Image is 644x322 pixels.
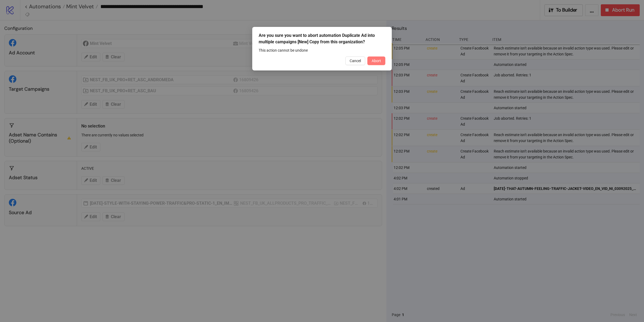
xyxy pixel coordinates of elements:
button: Cancel [345,56,365,65]
div: Are you sure you want to abort automation Duplicate Ad into multiple campaigns [New] Copy from th... [259,32,385,45]
span: Cancel [350,59,361,63]
div: This action cannot be undone [259,47,385,53]
button: Abort [367,56,385,65]
span: Abort [372,59,381,63]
